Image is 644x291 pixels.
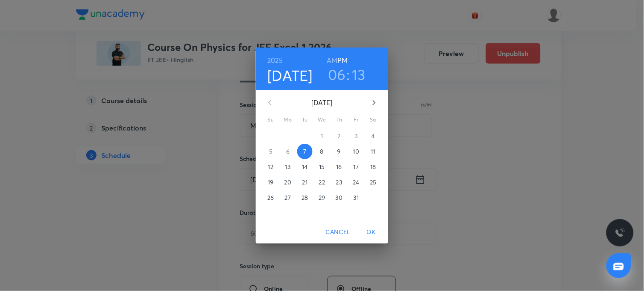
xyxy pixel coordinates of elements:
[267,193,274,202] p: 26
[280,159,296,175] button: 13
[336,163,342,171] p: 16
[366,116,381,124] span: Sa
[366,144,381,159] button: 11
[370,163,376,171] p: 18
[302,178,307,187] p: 21
[297,159,313,175] button: 14
[280,116,296,124] span: Mo
[331,144,347,159] button: 9
[331,116,347,124] span: Th
[268,178,273,187] p: 19
[285,163,290,171] p: 13
[327,54,337,66] button: AM
[336,178,342,187] p: 23
[314,116,330,124] span: We
[280,190,296,205] button: 27
[353,147,359,156] p: 10
[354,193,359,202] p: 31
[263,175,278,190] button: 19
[263,159,278,175] button: 12
[314,175,330,190] button: 22
[361,227,381,238] span: OK
[263,116,278,124] span: Su
[348,190,364,205] button: 31
[353,178,359,187] p: 24
[319,178,325,187] p: 22
[366,175,381,190] button: 25
[336,193,342,202] p: 30
[331,190,347,205] button: 30
[328,65,346,83] button: 06
[357,224,385,240] button: OK
[297,175,313,190] button: 21
[326,227,351,238] span: Cancel
[268,54,283,66] button: 2025
[302,163,307,171] p: 14
[284,178,291,187] p: 20
[352,65,366,83] button: 13
[370,178,376,187] p: 25
[268,163,273,171] p: 12
[331,159,347,175] button: 16
[297,190,313,205] button: 28
[280,175,296,190] button: 20
[319,193,325,202] p: 29
[302,193,308,202] p: 28
[348,159,364,175] button: 17
[263,190,278,205] button: 26
[337,147,341,156] p: 9
[348,116,364,124] span: Fr
[331,175,347,190] button: 23
[297,144,313,159] button: 7
[280,98,364,108] p: [DATE]
[371,147,375,156] p: 11
[338,54,348,66] button: PM
[348,175,364,190] button: 24
[314,144,330,159] button: 8
[366,159,381,175] button: 18
[268,66,313,84] button: [DATE]
[347,65,350,83] h3: :
[320,147,324,156] p: 8
[319,163,325,171] p: 15
[314,190,330,205] button: 29
[314,159,330,175] button: 15
[348,144,364,159] button: 10
[285,193,291,202] p: 27
[322,224,354,240] button: Cancel
[297,116,313,124] span: Tu
[303,147,306,156] p: 7
[354,163,359,171] p: 17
